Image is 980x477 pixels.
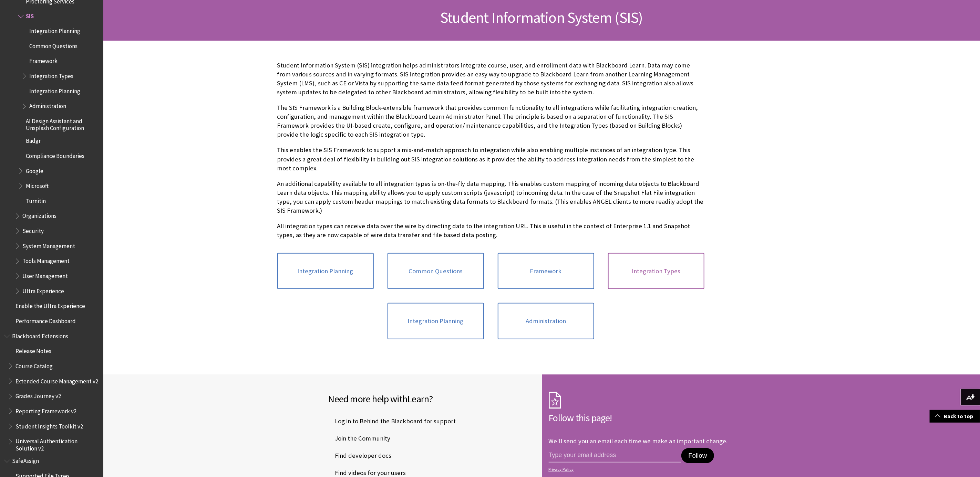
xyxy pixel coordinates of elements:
span: System Management [22,241,75,250]
p: We'll send you an email each time we make an important change. [549,437,728,445]
img: Subscription Icon [549,392,561,409]
span: Google [26,166,43,175]
a: Join the Community [328,433,392,444]
button: Follow [681,448,714,463]
span: Security [22,225,44,235]
span: Universal Authentication Solution v2 [16,436,99,452]
span: Student Insights Toolkit v2 [16,421,83,430]
span: Extended Course Management v2 [16,376,98,385]
nav: Book outline for Blackboard Extensions [4,331,99,452]
a: Integration Planning [388,303,484,339]
span: Integration Types [29,71,73,80]
span: Integration Planning [29,25,80,35]
span: SIS [26,11,34,20]
span: Compliance Boundaries [26,150,84,160]
span: Common Questions [29,41,78,50]
a: Privacy Policy [549,467,753,472]
span: Log in to Behind the Blackboard for support [328,416,456,426]
span: Microsoft [26,180,49,190]
span: Find developer docs [328,450,392,461]
span: User Management [22,271,68,280]
span: Enable the Ultra Experience [16,301,85,310]
h2: Follow this page! [549,411,755,425]
h2: Need more help with ? [328,392,535,406]
span: SafeAssign [12,456,39,465]
a: Common Questions [388,253,484,289]
a: Framework [498,253,594,289]
span: Turnitin [26,195,46,205]
span: Release Notes [16,346,51,355]
span: Integration Planning [29,86,80,95]
span: Join the Community [328,433,391,444]
a: Back to top [930,410,980,423]
span: Course Catalog [16,361,53,370]
span: Organizations [22,211,56,220]
span: Tools Management [22,256,70,265]
span: AI Design Assistant and Unsplash Configuration [26,116,99,132]
a: Integration Types [608,253,704,289]
a: Find developer docs [328,450,393,461]
span: Framework [29,56,58,65]
p: An additional capability available to all integration types is on-the-fly data mapping. This enab... [277,179,704,215]
p: Student Information System (SIS) integration helps administrators integrate course, user, and enr... [277,61,704,97]
span: Student Information System (SIS) [440,8,643,27]
a: Log in to Behind the Blackboard for support [328,416,457,426]
span: Blackboard Extensions [12,331,68,340]
p: All integration types can receive data over the wire by directing data to the integration URL. Th... [277,222,704,240]
p: This enables the SIS Framework to support a mix-and-match approach to integration while also enab... [277,146,704,173]
p: The SIS Framework is a Building Block-extensible framework that provides common functionality to ... [277,103,704,139]
a: Administration [498,303,594,339]
span: Administration [29,101,66,110]
span: Grades Journey v2 [16,391,61,400]
span: Learn [407,393,429,405]
a: Integration Planning [277,253,374,289]
span: Performance Dashboard [16,316,76,325]
span: Badgr [26,135,41,145]
input: email address [549,448,682,463]
span: Reporting Framework v2 [16,406,76,415]
span: Ultra Experience [22,286,64,295]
